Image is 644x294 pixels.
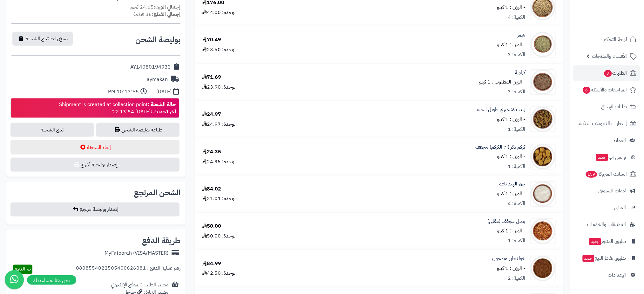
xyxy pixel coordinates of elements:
span: الطلبات [604,69,627,77]
div: 84.02 [202,186,221,193]
div: الوحدة: 23.90 [202,84,237,91]
small: 36 قطعة [133,10,180,18]
span: أدوات التسويق [599,186,626,195]
span: الإعدادات [608,271,626,279]
strong: آخر تحديث : [151,108,176,116]
span: نسخ رابط تتبع الشحنة [26,35,68,43]
div: الوحدة: 21.01 [202,195,237,203]
a: بصل مجفف (مقلي) [488,218,525,225]
div: الكمية: 1 [508,126,525,133]
span: إشعارات التحويلات البنكية [579,119,627,128]
a: لوحة التحكم [573,32,640,47]
span: وآتس آب [596,153,626,162]
small: - الوزن : 1 كيلو [497,265,525,272]
small: - الوزن : 1 كيلو [497,3,525,11]
span: جديد [583,255,594,262]
span: جديد [589,238,601,245]
div: الكمية: 1 [508,237,525,245]
div: الوحدة: 44.00 [202,9,237,16]
img: 1639829353-Turmeric%20Mother-90x90.jpg [531,144,555,170]
img: 1641876737-Caraway-90x90.jpg [531,70,555,95]
a: خولنجان مطحون [492,255,525,263]
span: تطبيق نقاط البيع [582,254,626,263]
small: - الوزن : 1 كيلو [497,116,525,123]
a: أدوات التسويق [573,183,640,198]
div: 84.99 [202,260,221,268]
img: 1691860683-Alpinia%20Officinarum%20Powder-90x90.jpg [531,256,555,281]
a: كركم ذكر (ام الكركم) مجفف [476,144,525,151]
small: - الوزن : 1 كيلو [497,227,525,235]
span: التطبيقات والخدمات [587,220,626,229]
a: زبيب كشميري طويل الحبة [477,106,525,113]
div: رقم عملية الدفع : 0808554022505400626081 [76,265,180,274]
div: الكمية: 4 [508,200,525,208]
div: الوحدة: 23.50 [202,46,237,53]
strong: حالة الشحنة : [148,101,176,108]
div: الكمية: 3 [508,51,525,58]
span: 6 [583,87,591,94]
img: 1628193890-Fennel-90x90.jpg [531,32,555,57]
h2: طريقة الدفع [142,237,180,245]
div: الوحدة: 50.00 [202,233,237,240]
div: [DATE] [156,88,172,96]
small: - الوزن : 1 كيلو [497,153,525,160]
span: التقارير [614,203,626,212]
small: - الوزن المطلوب : 1 كيلو [479,78,525,86]
a: شمر [518,31,525,39]
a: تطبيق نقاط البيعجديد [573,251,640,266]
div: 24.35 [202,148,221,156]
button: إلغاء الشحنة [10,140,180,155]
a: التقارير [573,200,640,215]
a: المراجعات والأسئلة6 [573,82,640,97]
span: المراجعات والأسئلة [582,85,627,94]
div: 70.49 [202,36,221,43]
div: الكمية: 4 [508,14,525,21]
a: وآتس آبجديد [573,150,640,165]
img: 1691952216-Raisins,%20Green%201-90x90.jpg [531,107,555,132]
a: طباعة بوليصة الشحن [96,123,180,137]
a: السلات المتروكة159 [573,166,640,182]
small: - الوزن : 1 كيلو [497,190,525,198]
button: إصدار بوليصة مرتجع [10,203,180,217]
div: الوحدة: 24.35 [202,158,237,165]
strong: إجمالي القطع: [152,10,180,18]
button: إصدار بوليصة أخرى [10,158,180,172]
button: نسخ رابط تتبع الشحنة [12,32,73,46]
span: 3 [604,70,612,77]
a: العملاء [573,133,640,148]
div: الكمية: 2 [508,275,525,282]
img: 1645466661-Dried%20Coconut-90x90.jpg [531,181,555,207]
span: جديد [596,154,608,161]
div: 71.69 [202,74,221,81]
div: 24.97 [202,111,221,118]
span: تطبيق المتجر [589,237,626,246]
div: 50.00 [202,223,221,230]
a: كراوية [515,69,525,76]
div: Shipment is created at collection point [DATE] 22:13:54 [59,101,176,116]
span: الأقسام والمنتجات [592,52,627,61]
div: الوحدة: 24.97 [202,121,237,128]
h2: بوليصة الشحن [135,36,180,43]
a: الإعدادات [573,267,640,283]
a: تتبع الشحنة [10,123,94,137]
span: السلات المتروكة [585,170,627,178]
small: - الوزن : 1 كيلو [497,41,525,49]
strong: إجمالي الوزن: [154,3,180,11]
span: تم الدفع [15,265,31,273]
span: طلبات الإرجاع [601,102,627,111]
div: الوحدة: 42.50 [202,270,237,277]
span: لوحة التحكم [604,35,627,44]
div: AY14080194933 [130,63,171,71]
div: الكمية: 3 [508,88,525,96]
img: 1645466661-Dried%20Onion%20(Roasted)-90x90.jpg [531,219,555,244]
a: التطبيقات والخدمات [573,217,640,232]
div: الكمية: 1 [508,163,525,170]
span: العملاء [614,136,626,145]
a: جوز الهند ناعم [499,181,525,188]
a: إشعارات التحويلات البنكية [573,116,640,131]
div: 10:13:55 PM [108,88,139,96]
div: MyFatoorah (VISA/MASTER) [105,250,168,257]
small: 24.65 كجم [130,3,180,11]
a: تطبيق المتجرجديد [573,234,640,249]
a: طلبات الإرجاع [573,99,640,114]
